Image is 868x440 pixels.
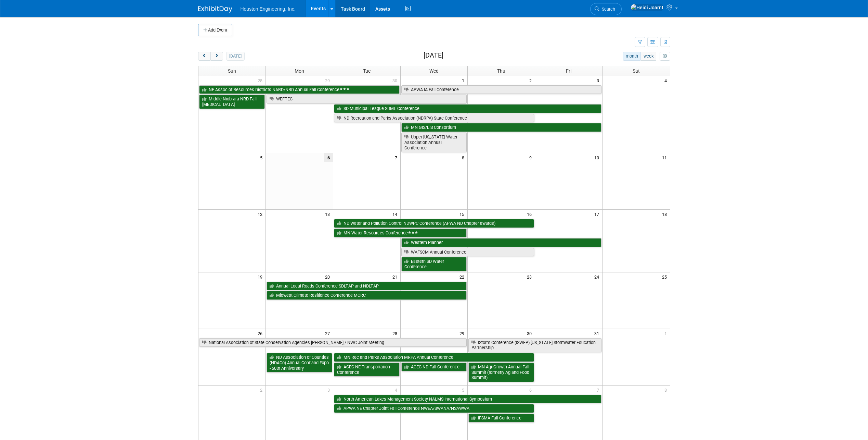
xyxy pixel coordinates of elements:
a: IStorm Conference (ISWEP) [US_STATE] Stormwater Education Partnership [468,338,601,352]
span: 4 [664,76,670,85]
a: NE Assoc of Resources Districts NARD/NRD Annual Fall Conference [199,85,400,94]
span: 6 [529,386,535,394]
span: 30 [526,329,535,338]
a: ND Recreation and Parks Association (NDRPA) State Conference [334,114,534,123]
a: APWA NE Chapter Joint Fall Conference NWEA/SWANA/NSAWWA [334,404,534,413]
button: week [640,52,656,61]
span: 29 [459,329,467,338]
button: [DATE] [226,52,244,61]
a: North American Lakes Management Society NALMS International Symposium [334,395,601,404]
img: ExhibitDay [198,6,232,13]
span: 9 [529,153,535,162]
span: 7 [596,386,602,394]
span: 6 [324,153,333,162]
span: 22 [459,272,467,281]
a: MN Rec and Parks Association MRPA Annual Conference [334,353,534,362]
span: Tue [363,68,371,74]
span: 11 [661,153,670,162]
button: month [623,52,641,61]
a: ND Water and Pollution Control NDWPC Conference (APWA ND Chapter awards) [334,219,534,228]
i: Personalize Calendar [663,54,667,59]
span: 16 [526,210,535,218]
button: next [210,52,223,61]
span: 2 [259,386,265,394]
a: ND Association of Counties (NDACo) Annual Conf and Expo - 50th Anniversary [267,353,332,372]
h2: [DATE] [424,52,443,59]
span: 1 [461,76,467,85]
span: Wed [429,68,439,74]
a: MN Water Resources Conference [334,229,467,237]
span: Sat [633,68,640,74]
span: Mon [295,68,304,74]
button: Add Event [198,24,232,36]
a: Middle Niobrara NRD Fall [MEDICAL_DATA] [199,95,265,109]
span: 12 [257,210,265,218]
a: ACEC ND Fall Conference [401,363,467,371]
a: Upper [US_STATE] Water Association Annual Conference [401,133,467,152]
a: MN AgriGrowth Annual Fall Summit (formerly Ag and Food Summit) [468,363,534,382]
span: 17 [594,210,602,218]
span: 25 [661,272,670,281]
span: 20 [324,272,333,281]
span: 7 [394,153,400,162]
span: 26 [257,329,265,338]
button: prev [198,52,211,61]
span: 5 [259,153,265,162]
span: 13 [324,210,333,218]
span: 2 [529,76,535,85]
span: Search [599,7,615,12]
span: Houston Engineering, Inc. [241,6,296,12]
span: 1 [664,329,670,338]
span: 27 [324,329,333,338]
a: SD Municipal League SDML Conference [334,104,601,113]
span: 18 [661,210,670,218]
a: Midwest Climate Resilience Conference MCRC [267,291,467,300]
span: 10 [594,153,602,162]
img: Heidi Joarnt [631,4,664,11]
a: Annual Local Roads Conference SDLTAP and NDLTAP [267,282,467,291]
span: 4 [394,386,400,394]
span: 23 [526,272,535,281]
span: Thu [497,68,505,74]
span: Sun [228,68,236,74]
span: 30 [392,76,400,85]
span: 8 [664,386,670,394]
a: IFSMA Fall Conference [468,414,534,423]
span: 31 [594,329,602,338]
span: 28 [392,329,400,338]
span: Fri [566,68,571,74]
a: APWA IA Fall Conference [401,85,602,94]
span: 14 [392,210,400,218]
span: 5 [461,386,467,394]
span: 24 [594,272,602,281]
span: 3 [327,386,333,394]
a: Eastern SD Water Conference [401,257,467,271]
button: myCustomButton [660,52,670,61]
span: 15 [459,210,467,218]
a: WEFTEC [267,95,467,103]
a: ACEC NE Transportation Conference [334,363,400,377]
span: 28 [257,76,265,85]
a: National Association of State Conservation Agencies [PERSON_NAME] / NWC Joint Meeting [199,338,467,347]
a: WAFSCM Annual Conference [401,248,534,257]
span: 19 [257,272,265,281]
span: 29 [324,76,333,85]
span: 8 [461,153,467,162]
span: 3 [596,76,602,85]
a: Search [590,3,622,15]
a: Western Planner [401,238,602,247]
a: MN GIS/LIS Consortium [401,123,602,132]
span: 21 [392,272,400,281]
